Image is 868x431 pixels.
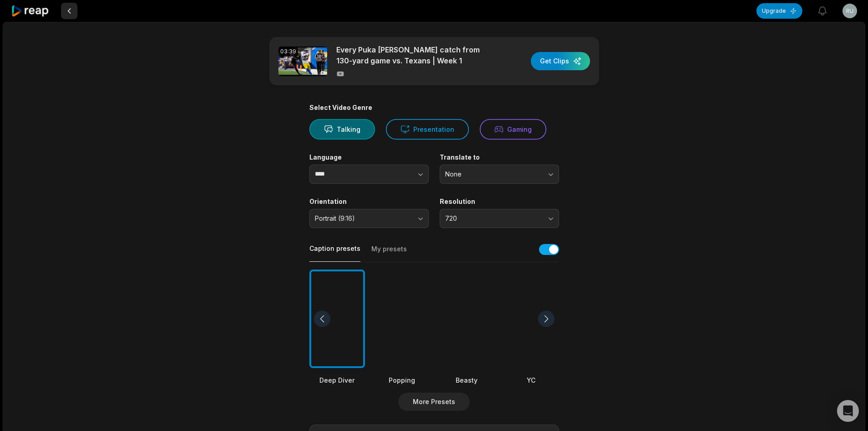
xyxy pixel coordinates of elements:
[336,44,493,66] p: Every Puka [PERSON_NAME] catch from 130-yard game vs. Texans | Week 1
[309,119,375,140] button: Talking
[503,375,559,385] div: YC
[531,52,590,70] button: Get Clips
[440,197,559,206] label: Resolution
[309,104,559,112] div: Select Video Genre
[440,209,559,228] button: 720
[386,119,469,140] button: Presentation
[398,393,470,411] button: More Presets
[837,400,859,422] div: Open Intercom Messenger
[440,153,559,161] label: Translate to
[445,170,541,178] span: None
[309,244,360,262] button: Caption presets
[440,165,559,184] button: None
[315,214,411,223] span: Portrait (9:16)
[439,375,494,385] div: Beasty
[278,47,298,57] div: 03:39
[480,119,546,140] button: Gaming
[756,3,802,19] button: Upgrade
[445,214,541,223] span: 720
[309,153,429,161] label: Language
[309,209,429,228] button: Portrait (9:16)
[374,375,430,385] div: Popping
[309,197,429,206] label: Orientation
[309,375,365,385] div: Deep Diver
[371,244,407,262] button: My presets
